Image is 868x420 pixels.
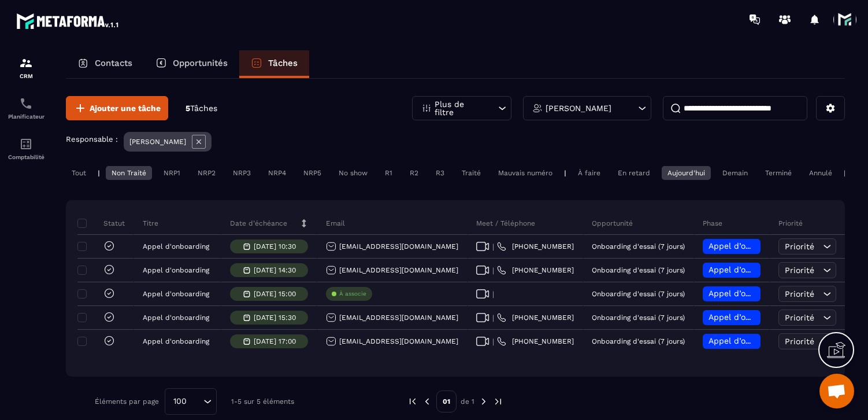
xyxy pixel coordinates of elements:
[230,219,287,228] p: Date d’échéance
[3,73,49,79] p: CRM
[546,104,611,112] p: [PERSON_NAME]
[3,88,49,128] a: schedulerschedulerPlanificateur
[66,135,118,143] p: Responsable :
[592,337,685,345] p: Onboarding d'essai (7 jours)
[106,166,152,180] div: Non Traité
[759,166,797,180] div: Terminé
[231,397,294,406] p: 1-5 sur 5 éléments
[80,219,125,228] p: Statut
[173,58,228,68] p: Opportunités
[492,266,494,275] span: |
[254,242,296,250] p: [DATE] 10:30
[404,166,424,180] div: R2
[492,314,494,322] span: |
[709,289,818,298] span: Appel d’onboarding planifié
[339,290,366,298] p: À associe
[19,56,33,70] img: formation
[461,397,474,406] p: de 1
[785,289,814,299] span: Priorité
[158,166,186,180] div: NRP1
[592,314,685,322] p: Onboarding d'essai (7 jours)
[192,166,221,180] div: NRP2
[66,96,168,120] button: Ajouter une tâche
[254,337,296,345] p: [DATE] 17:00
[254,314,296,322] p: [DATE] 15:30
[165,388,217,415] div: Search for option
[422,396,432,407] img: prev
[190,104,217,113] span: Tâches
[785,313,814,322] span: Priorité
[717,166,754,180] div: Demain
[592,242,685,250] p: Onboarding d'essai (7 jours)
[612,166,656,180] div: En retard
[497,242,574,251] a: [PHONE_NUMBER]
[95,58,132,68] p: Contacts
[572,166,606,180] div: À faire
[493,396,503,407] img: next
[254,290,296,298] p: [DATE] 15:00
[298,166,327,180] div: NRP5
[169,395,191,408] span: 100
[66,50,144,78] a: Contacts
[662,166,711,180] div: Aujourd'hui
[19,137,33,151] img: accountant
[90,102,161,114] span: Ajouter une tâche
[191,395,201,408] input: Search for option
[819,374,854,408] div: Ouvrir le chat
[709,241,818,250] span: Appel d’onboarding planifié
[66,166,92,180] div: Tout
[456,166,487,180] div: Traité
[16,10,120,31] img: logo
[492,290,494,299] span: |
[497,266,574,275] a: [PHONE_NUMBER]
[407,396,418,407] img: prev
[803,166,838,180] div: Annulé
[497,337,574,346] a: [PHONE_NUMBER]
[19,97,33,110] img: scheduler
[435,100,485,116] p: Plus de filtre
[98,169,100,177] p: |
[254,266,296,274] p: [DATE] 14:30
[379,166,398,180] div: R1
[492,166,558,180] div: Mauvais numéro
[143,242,209,250] p: Appel d'onboarding
[478,396,489,407] img: next
[3,128,49,169] a: accountantaccountantComptabilité
[785,242,814,251] span: Priorité
[785,266,814,275] span: Priorité
[844,169,846,177] p: |
[436,390,457,412] p: 01
[143,266,209,274] p: Appel d'onboarding
[778,219,803,228] p: Priorité
[326,219,345,228] p: Email
[143,337,209,345] p: Appel d'onboarding
[476,219,535,228] p: Meet / Téléphone
[785,337,814,346] span: Priorité
[592,290,685,298] p: Onboarding d'essai (7 jours)
[709,336,818,345] span: Appel d’onboarding planifié
[492,337,494,346] span: |
[492,242,494,251] span: |
[227,166,257,180] div: NRP3
[143,290,209,298] p: Appel d'onboarding
[333,166,373,180] div: No show
[430,166,450,180] div: R3
[129,138,186,146] p: [PERSON_NAME]
[262,166,292,180] div: NRP4
[143,314,209,322] p: Appel d'onboarding
[703,219,722,228] p: Phase
[3,154,49,160] p: Comptabilité
[186,103,217,114] p: 5
[709,312,818,322] span: Appel d’onboarding planifié
[497,313,574,322] a: [PHONE_NUMBER]
[592,219,633,228] p: Opportunité
[564,169,566,177] p: |
[709,265,818,274] span: Appel d’onboarding planifié
[3,47,49,88] a: formationformationCRM
[144,50,239,78] a: Opportunités
[239,50,309,78] a: Tâches
[268,58,298,68] p: Tâches
[3,113,49,120] p: Planificateur
[95,397,159,406] p: Éléments par page
[143,219,158,228] p: Titre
